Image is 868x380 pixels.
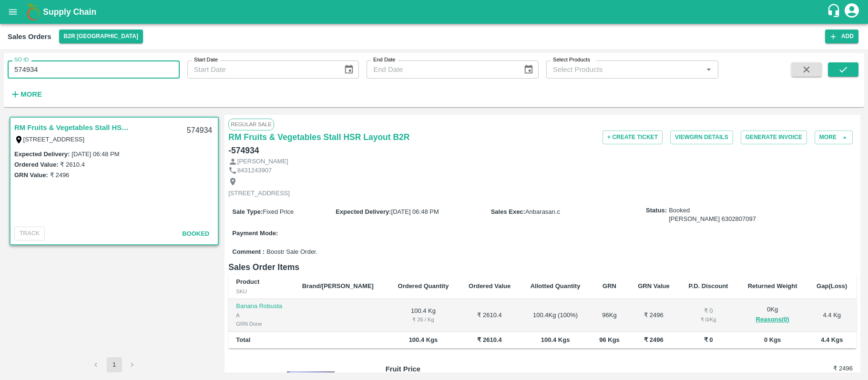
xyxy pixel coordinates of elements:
[23,136,85,143] label: [STREET_ADDRESS]
[549,63,700,76] input: Select Products
[302,282,374,290] b: Brand/[PERSON_NAME]
[232,230,278,237] label: Payment Mode :
[395,315,451,324] div: ₹ 26 / Kg
[181,120,218,142] div: 574934
[43,5,827,19] a: Supply Chain
[2,1,24,23] button: open drawer
[336,208,391,215] label: Expected Delivery :
[236,287,286,296] div: SKU
[670,130,733,144] button: ViewGRN Details
[477,336,501,343] b: ₹ 2610.4
[236,311,286,320] div: A
[43,7,96,17] b: Supply Chain
[741,130,807,144] button: Generate Invoice
[228,119,274,130] span: Regular Sale
[187,60,336,79] input: Start Date
[553,56,590,64] label: Select Products
[409,336,438,343] b: 100.4 Kgs
[817,282,847,290] b: Gap(Loss)
[704,336,713,343] b: ₹ 0
[263,208,294,215] span: Fixed Price
[14,171,48,179] label: GRN Value:
[232,248,265,257] label: Comment :
[14,121,133,134] a: RM Fruits & Vegetables Stall HSR Layout B2R
[50,171,70,179] label: ₹ 2496
[689,282,728,290] b: P.D. Discount
[228,260,857,274] h6: Sales Order Items
[237,166,272,175] p: 8431243907
[525,208,560,215] span: Anbarasan.c
[815,130,853,144] button: More
[367,60,515,79] input: End Date
[236,336,250,343] b: Total
[182,230,209,237] span: Booked
[459,299,521,332] td: ₹ 2610.4
[194,56,218,64] label: Start Date
[59,30,143,43] button: Select DC
[686,315,730,324] div: ₹ 0 / Kg
[71,150,119,158] label: [DATE] 06:48 PM
[827,3,843,20] div: customer-support
[232,208,263,215] label: Sale Type :
[599,336,620,343] b: 96 Kgs
[745,314,800,325] button: Reasons(0)
[14,56,29,64] label: SO ID
[266,248,317,257] span: Boostr Sale Order.
[8,60,180,79] input: Enter SO ID
[340,60,358,79] button: Choose date
[237,157,288,166] p: [PERSON_NAME]
[669,215,756,224] div: [PERSON_NAME] 6302807097
[491,208,525,215] label: Sales Exec :
[8,86,44,102] button: More
[386,364,502,374] p: Fruit Price
[398,282,449,290] b: Ordered Quantity
[528,311,583,320] div: 100.4 Kg ( 100 %)
[602,130,663,144] button: + Create Ticket
[686,307,730,316] div: ₹ 0
[638,282,669,290] b: GRN Value
[745,305,800,325] div: 0 Kg
[8,30,51,43] div: Sales Orders
[391,208,439,215] span: [DATE] 06:48 PM
[87,357,142,372] nav: pagination navigation
[775,364,853,373] h6: ₹ 2496
[598,311,621,320] div: 96 Kg
[388,299,459,332] td: 100.4 Kg
[236,320,286,328] div: GRN Done
[14,161,58,168] label: Ordered Value:
[843,2,860,22] div: account of current user
[469,282,511,290] b: Ordered Value
[646,206,667,215] label: Status:
[520,60,538,79] button: Choose date
[236,302,286,311] p: Banana Robusta
[703,63,715,76] button: Open
[748,282,797,290] b: Returned Weight
[107,357,122,372] button: page 1
[24,2,43,21] img: logo
[20,90,42,98] strong: More
[373,56,395,64] label: End Date
[236,278,259,285] b: Product
[629,299,679,332] td: ₹ 2496
[669,206,756,224] span: Booked
[602,282,616,290] b: GRN
[228,144,259,157] h6: - 574934
[644,336,664,343] b: ₹ 2496
[821,336,843,343] b: 4.4 Kgs
[228,189,290,198] p: [STREET_ADDRESS]
[541,336,570,343] b: 100.4 Kgs
[764,336,781,343] b: 0 Kgs
[14,150,70,158] label: Expected Delivery :
[228,130,409,144] a: RM Fruits & Vegetables Stall HSR Layout B2R
[825,30,858,43] button: Add
[60,161,84,168] label: ₹ 2610.4
[531,282,581,290] b: Allotted Quantity
[807,299,857,332] td: 4.4 Kg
